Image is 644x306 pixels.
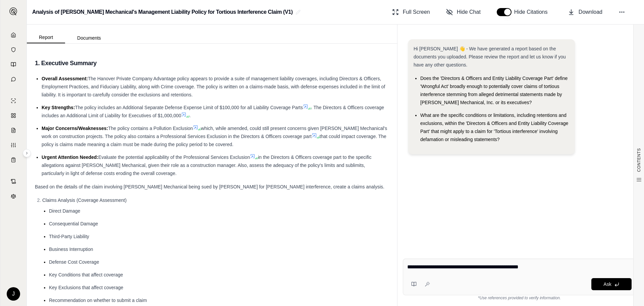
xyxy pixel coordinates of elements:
span: Evaluate the potential applicability of the Professional Services Exclusion [98,155,250,160]
a: Documents Vault [4,43,22,56]
button: Download [565,5,605,19]
button: Documents [65,33,113,43]
span: Hi [PERSON_NAME] 👋 - We have generated a report based on the documents you uploaded. Please revie... [414,46,566,68]
span: Key Exclusions that affect coverage [49,285,123,290]
span: Key Strengths: [42,105,75,110]
div: J [7,287,20,301]
span: Urgent Attention Needed: [42,155,98,160]
div: *Use references provided to verify information. [403,295,636,301]
span: Hide Citations [514,8,552,16]
button: Expand sidebar [7,5,20,18]
span: Hide Chat [457,8,481,16]
span: CONTENTS [636,148,642,172]
a: Home [4,28,22,42]
button: Expand sidebar [23,149,31,157]
span: The policy contains a Pollution Exclusion [108,126,193,131]
a: Legal Search Engine [4,189,22,203]
a: Prompt Library [4,58,22,71]
span: Business Interruption [49,247,93,252]
span: Ask [603,281,611,287]
span: Does the 'Directors & Officers and Entity Liability Coverage Part' define 'Wrongful Act' broadly ... [420,76,568,105]
span: Major Concerns/Weaknesses: [42,126,108,131]
h2: Analysis of [PERSON_NAME] Mechanical's Management Liability Policy for Tortious Interference Clai... [32,6,293,18]
a: Claim Coverage [4,124,22,137]
span: . [189,113,191,118]
button: Ask [591,278,632,290]
span: Third-Party Liability [49,234,89,239]
img: Expand sidebar [9,7,17,15]
span: in the Directors & Officers coverage part to the specific allegations against [PERSON_NAME] Mecha... [42,155,371,176]
a: Contract Analysis [4,175,22,188]
button: Report [27,32,65,43]
span: Direct Damage [49,208,80,214]
span: Consequential Damage [49,221,98,226]
span: Based on the details of the claim involving [PERSON_NAME] Mechanical being sued by [PERSON_NAME] ... [35,184,384,189]
a: Policy Comparisons [4,109,22,122]
span: which, while amended, could still present concerns given [PERSON_NAME] Mechanical's work on const... [42,126,387,139]
span: What are the specific conditions or limitations, including retentions and exclusions, within the ... [420,113,568,142]
span: Full Screen [403,8,430,16]
span: Overall Assessment: [42,76,88,81]
h3: 1. Executive Summary [35,57,389,69]
span: Defense Cost Coverage [49,259,99,265]
a: Custom Report [4,138,22,152]
span: Key Conditions that affect coverage [49,272,123,277]
span: that could impact coverage. The policy is claims made meaning a claim must be made during the pol... [42,134,386,147]
span: Download [579,8,602,16]
a: Chat [4,73,22,86]
a: Coverage Table [4,153,22,167]
button: Hide Chat [443,5,483,19]
span: Recommendation on whether to submit a claim [49,298,147,303]
span: Claims Analysis (Coverage Assessment) [42,198,126,203]
a: Single Policy [4,94,22,107]
button: Full Screen [389,5,433,19]
span: The Hanover Private Company Advantage policy appears to provide a suite of management liability c... [42,76,385,97]
span: The policy includes an Additional Separate Defense Expense Limit of $100,000 for all Liability Co... [75,105,303,110]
